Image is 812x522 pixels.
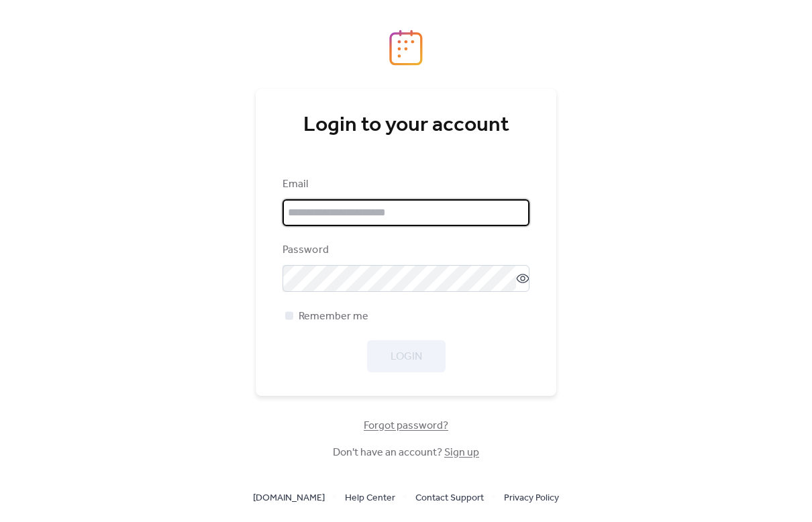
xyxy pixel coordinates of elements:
[253,489,325,506] a: [DOMAIN_NAME]
[283,242,527,258] div: Password
[253,490,325,507] span: [DOMAIN_NAME]
[299,309,368,325] span: Remember me
[333,445,479,461] span: Don't have an account?
[364,418,448,434] span: Forgot password?
[415,489,484,506] a: Contact Support
[283,176,527,193] div: Email
[283,112,529,139] div: Login to your account
[504,490,559,507] span: Privacy Policy
[345,489,395,506] a: Help Center
[415,490,484,507] span: Contact Support
[504,489,559,506] a: Privacy Policy
[389,30,423,66] img: logo
[364,422,448,429] a: Forgot password?
[444,442,479,463] a: Sign up
[345,490,395,507] span: Help Center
